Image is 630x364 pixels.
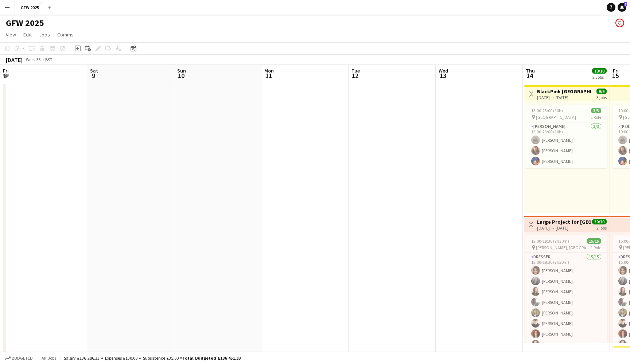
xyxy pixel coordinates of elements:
[89,71,98,80] span: 9
[587,238,601,244] span: 15/15
[612,71,619,80] span: 15
[351,67,360,74] span: Tue
[45,57,52,62] div: BST
[177,67,186,74] span: Sun
[54,30,77,39] a: Comms
[537,88,591,95] h3: BlackPink [GEOGRAPHIC_DATA]
[6,31,16,38] span: View
[536,245,591,250] span: [PERSON_NAME], [GEOGRAPHIC_DATA]
[2,71,9,80] span: 8
[525,122,607,168] app-card-role: [PERSON_NAME]3/313:00-23:00 (10h)[PERSON_NAME][PERSON_NAME][PERSON_NAME]
[592,219,607,224] span: 30/30
[591,245,601,250] span: 1 Role
[624,2,627,7] span: 5
[437,71,448,80] span: 13
[531,108,563,113] span: 13:00-23:00 (10h)
[596,224,607,231] div: 2 jobs
[4,354,34,362] button: Budgeted
[592,74,606,80] div: 2 Jobs
[36,30,53,39] a: Jobs
[90,67,98,74] span: Sat
[591,108,601,113] span: 3/3
[15,0,45,15] button: GFW 2025
[537,95,591,100] div: [DATE] → [DATE]
[264,67,274,74] span: Mon
[526,67,535,74] span: Thu
[537,219,591,225] h3: Large Project for [GEOGRAPHIC_DATA], [PERSON_NAME], [GEOGRAPHIC_DATA]
[615,19,624,27] app-user-avatar: Mike Bolton
[536,114,576,120] span: [GEOGRAPHIC_DATA]
[23,31,32,38] span: Edit
[618,3,626,12] a: 5
[613,67,619,74] span: Fri
[531,238,569,244] span: 12:00-19:30 (7h30m)
[40,355,58,361] span: All jobs
[64,355,241,361] div: Salary £136 286.33 + Expenses £130.00 + Subsistence £35.00 =
[6,56,23,63] div: [DATE]
[537,225,591,231] div: [DATE] → [DATE]
[24,57,42,62] span: Week 33
[3,67,9,74] span: Fri
[20,30,35,39] a: Edit
[57,31,74,38] span: Comms
[592,68,607,74] span: 18/18
[350,71,360,80] span: 12
[39,31,50,38] span: Jobs
[525,235,607,343] app-job-card: 12:00-19:30 (7h30m)15/15 [PERSON_NAME], [GEOGRAPHIC_DATA]1 RoleDresser15/1512:00-19:30 (7h30m)[PE...
[525,105,607,168] app-job-card: 13:00-23:00 (10h)3/3 [GEOGRAPHIC_DATA]1 Role[PERSON_NAME]3/313:00-23:00 (10h)[PERSON_NAME][PERSON...
[439,67,448,74] span: Wed
[176,71,186,80] span: 10
[3,30,19,39] a: View
[263,71,274,80] span: 11
[525,71,535,80] span: 14
[182,355,241,361] span: Total Budgeted £136 451.33
[591,114,601,120] span: 1 Role
[6,17,44,28] h1: GFW 2025
[12,356,33,361] span: Budgeted
[596,94,607,100] div: 3 jobs
[596,89,607,94] span: 9/9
